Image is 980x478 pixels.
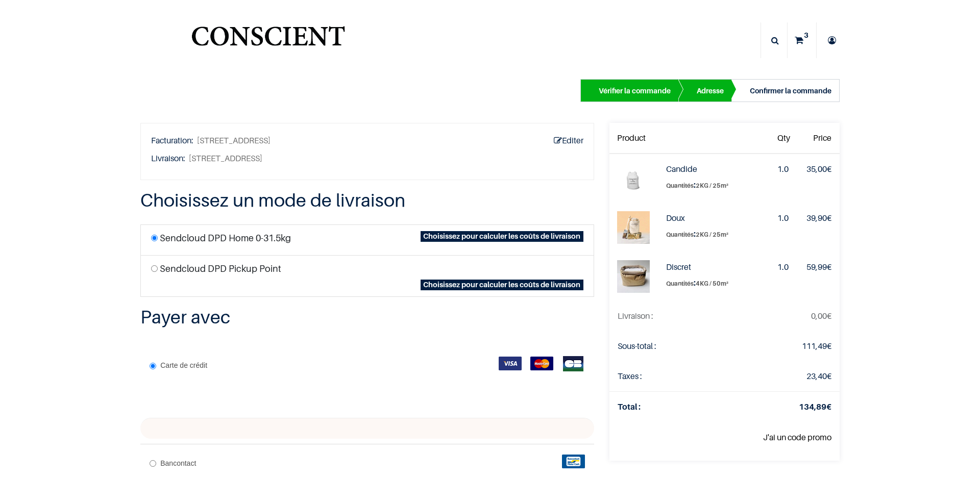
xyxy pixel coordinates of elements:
sup: 3 [801,30,811,40]
span: 39,90 [806,213,827,223]
span: Bancontact [160,459,196,467]
label: : [666,227,761,241]
td: La livraison sera mise à jour après avoir choisi une nouvelle méthode de livraison [609,301,731,331]
img: MasterCard [530,357,553,370]
span: Quantités [666,231,694,238]
span: € [802,341,831,351]
span: Carte de crédit [160,361,207,369]
h3: Payer avec [140,305,594,329]
div: Vérifier la commande [599,85,671,97]
th: Product [609,123,658,154]
img: CB [562,356,585,371]
span: € [806,213,831,223]
a: J'ai un code promo [763,432,831,442]
span: 35,00 [806,164,827,174]
th: Price [798,123,840,154]
span: € [806,164,831,174]
img: Bancontact [562,455,585,468]
span: Quantités [666,280,694,287]
td: Taxes : [609,361,731,392]
img: Candide (2KG / 25m²) [617,162,650,195]
strong: Candide [666,164,697,174]
img: Doux (2KG / 25m²) [617,211,650,244]
th: Qty [769,123,798,154]
span: 2KG / 25m² [696,231,728,238]
span: 134,89 [799,401,826,412]
a: 3 [788,22,816,58]
span: € [806,371,831,381]
strong: Discret [666,262,691,272]
span: 2KG / 25m² [696,182,728,189]
b: Facturation: [151,135,195,145]
input: Bancontact [150,460,156,467]
div: Confirmer la commande [750,85,831,97]
span: 0,00 [811,311,827,321]
img: VISA [499,357,522,370]
div: Adresse [697,85,724,97]
strong: Total : [618,401,641,412]
label: Sendcloud DPD Pickup Point [160,262,281,275]
strong: Doux [666,213,685,223]
label: : [666,276,761,290]
span: Choisissez pour calculer les coûts de livraison [421,231,584,242]
span: 23,40 [806,371,827,381]
div: 1.0 [777,162,790,176]
strong: € [799,401,831,412]
div: 1.0 [777,211,790,225]
img: Discret (4KG / 50m²) [617,260,650,293]
img: Conscient [189,20,347,61]
span: 59,99 [806,262,827,272]
span: 4KG / 50m² [696,280,728,287]
span: Quantités [666,182,694,189]
span: € [811,311,831,321]
span: € [806,262,831,272]
span: Choisissez pour calculer les coûts de livraison [421,280,584,291]
td: Sous-total : [609,331,731,361]
span: [STREET_ADDRESS] [189,152,262,165]
label: Sendcloud DPD Home 0-31.5kg [160,231,291,245]
div: 1.0 [777,260,790,274]
span: [STREET_ADDRESS] [197,134,271,147]
a: Logo of Conscient [189,20,347,61]
a: Editer [554,134,583,147]
b: Livraison: [151,153,187,163]
h3: Choisissez un mode de livraison [140,188,594,212]
input: Carte de crédit [150,363,156,369]
span: 111,49 [802,341,827,351]
label: : [666,178,761,192]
